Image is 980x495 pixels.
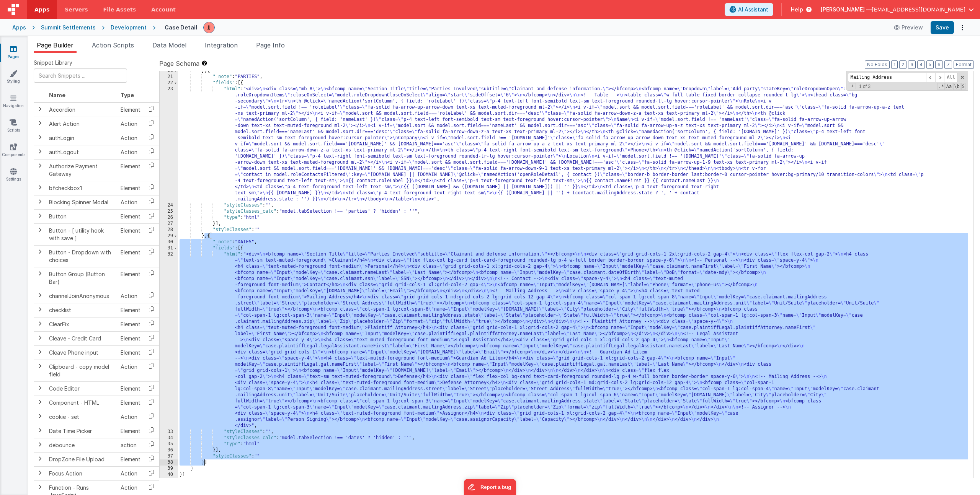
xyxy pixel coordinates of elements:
[46,289,118,303] td: channelJoinAnonymous
[49,92,65,98] span: Name
[791,6,803,13] span: Help
[160,86,178,202] div: 23
[917,60,925,69] button: 4
[957,22,968,33] button: Options
[118,209,144,223] td: Element
[152,41,186,49] span: Data Model
[821,6,872,13] span: [PERSON_NAME] —
[889,21,928,34] button: Preview
[118,424,144,438] td: Element
[891,60,898,69] button: 1
[46,331,118,345] td: Cleave - Credit Card
[118,410,144,424] td: Action
[118,345,144,360] td: Element
[111,24,147,31] div: Development
[205,41,238,49] span: Integration
[849,83,856,89] span: Toggel Replace mode
[865,60,890,69] button: No Folds
[46,159,118,181] td: Authorize Payment Gateway
[46,452,118,466] td: DropZone File Upload
[46,195,118,209] td: Blocking Spinner Modal
[256,41,285,49] span: Page Info
[160,239,178,245] div: 30
[46,245,118,267] td: Button - Dropdown with choices
[944,73,958,82] span: Alt-Enter
[118,131,144,145] td: Action
[46,396,118,410] td: Component - HTML
[118,381,144,396] td: Element
[160,80,178,86] div: 22
[118,145,144,159] td: Action
[46,103,118,117] td: Accordion
[46,181,118,195] td: bfcheckbox1
[160,208,178,215] div: 25
[118,223,144,245] td: Element
[118,117,144,131] td: Action
[848,73,926,82] input: Search for
[118,267,144,289] td: Element
[46,410,118,424] td: cookie - set
[46,209,118,223] td: Button
[938,83,944,90] span: RegExp Search
[946,83,952,90] span: CaseSensitive Search
[118,317,144,331] td: Element
[46,438,118,452] td: debounce
[160,466,178,472] div: 39
[160,227,178,233] div: 28
[159,59,199,68] span: Page Schema
[160,472,178,478] div: 40
[931,21,954,34] button: Save
[46,131,118,145] td: authLogin
[160,74,178,80] div: 21
[738,6,768,13] span: AI Assistant
[160,233,178,239] div: 29
[118,360,144,381] td: Action
[908,60,916,69] button: 3
[160,435,178,441] div: 34
[46,360,118,381] td: Clipboard - copy model field
[160,459,178,466] div: 38
[160,429,178,435] div: 33
[34,59,72,67] span: Snippet Library
[160,251,178,429] div: 32
[46,466,118,480] td: Focus Action
[65,6,88,13] span: Servers
[926,60,934,69] button: 5
[92,41,134,49] span: Action Scripts
[12,24,26,31] div: Apps
[899,60,906,69] button: 2
[46,317,118,331] td: ClearFix
[725,3,773,16] button: AI Assistant
[121,92,134,98] span: Type
[953,83,960,90] span: Whole Word Search
[118,159,144,181] td: Element
[872,6,965,13] span: [EMAIL_ADDRESS][DOMAIN_NAME]
[118,195,144,209] td: Action
[160,441,178,447] div: 35
[160,245,178,251] div: 31
[37,41,73,49] span: Page Builder
[46,381,118,396] td: Code Editor
[118,452,144,466] td: Element
[34,68,127,83] input: Search Snippets ...
[160,447,178,453] div: 36
[46,345,118,360] td: Cleave Phone input
[821,6,974,13] button: [PERSON_NAME] — [EMAIL_ADDRESS][DOMAIN_NAME]
[41,24,96,31] div: Summit Settlements
[118,331,144,345] td: Element
[118,466,144,480] td: Action
[204,22,214,33] img: 67cf703950b6d9cd5ee0aacca227d490
[118,396,144,410] td: Element
[34,6,49,13] span: Apps
[118,289,144,303] td: Action
[160,221,178,227] div: 27
[46,303,118,317] td: checklist
[935,60,943,69] button: 6
[118,303,144,317] td: Element
[118,181,144,195] td: Element
[160,215,178,221] div: 26
[856,84,874,89] span: 1 of 3
[165,24,197,30] h4: Case Detail
[46,267,118,289] td: Button Group (Button Bar)
[961,83,965,90] span: Search In Selection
